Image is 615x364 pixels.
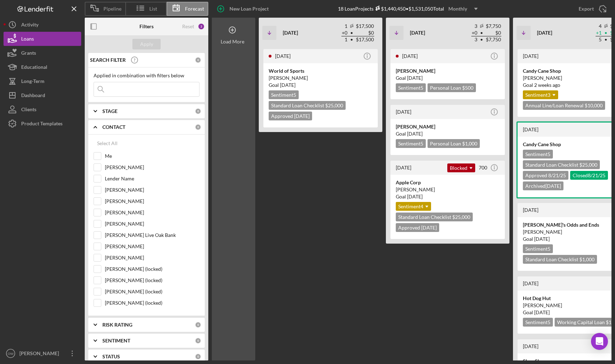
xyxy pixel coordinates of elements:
time: 06/21/2025 [280,82,295,88]
div: Personal Loan [428,139,480,148]
label: Me [105,153,199,160]
div: Standard Loan Checklist [523,255,597,264]
a: Grants [4,46,81,60]
b: SENTIMENT [102,338,130,344]
td: 3 [471,23,478,30]
label: [PERSON_NAME] (locked) [105,288,199,295]
span: Pipeline [103,6,121,12]
div: Monthly [448,4,467,14]
div: Apple Corp [396,179,500,186]
div: Dashboard [21,88,45,104]
span: • [604,31,608,35]
time: 07/01/2025 [407,193,423,199]
div: Grants [21,46,36,62]
div: Archived [DATE] [523,181,563,190]
a: Product Templates [4,117,81,131]
div: Sentiment 5 [396,139,426,148]
div: Approved [DATE] [269,112,312,120]
time: 2025-05-09 14:48 [523,207,538,213]
span: • [350,37,354,42]
span: • [350,31,354,35]
div: Sentiment 5 [269,90,299,99]
td: 3 [471,36,478,43]
button: Dashboard [4,88,81,102]
td: $17,500 [356,36,374,43]
b: [DATE] [283,30,298,36]
button: OW[PERSON_NAME] [4,346,81,360]
time: 08/11/2025 [534,236,550,242]
button: Educational [4,60,81,74]
button: Apply [132,39,161,49]
div: 0 [195,108,201,114]
span: $1,000 [462,141,477,147]
time: 2025-07-01 20:48 [402,53,418,59]
div: Standard Loan Checklist $25,000 [523,160,600,169]
time: 2025-07-02 15:40 [523,53,538,59]
span: $10,000 [585,102,603,108]
time: 07/21/2025 [407,131,423,137]
div: Activity [21,18,38,34]
div: Annual Line/Loan Renewal [523,101,605,110]
div: Personal Loan [428,83,476,92]
time: 2025-08-15 17:01 [275,53,291,59]
div: Export [579,2,594,16]
div: Reset [182,24,194,29]
td: $17,500 [356,23,374,30]
td: 5 [596,36,602,43]
div: Open Intercom Messenger [591,333,608,350]
div: Select All [97,136,118,150]
button: Long-Term [4,74,81,88]
td: $7,750 [485,36,501,43]
label: [PERSON_NAME] [105,254,199,261]
span: Goal [523,309,550,315]
span: List [149,6,157,12]
div: 0 [195,338,201,344]
label: [PERSON_NAME] [105,243,199,250]
td: + 0 [471,30,478,36]
div: Long-Term [21,74,44,90]
td: $0 [485,30,501,36]
time: 2025-08-21 21:03 [396,165,411,171]
span: • [604,37,608,42]
b: RISK RATING [102,322,132,328]
div: [PERSON_NAME] [396,186,500,193]
span: $1,000 [579,256,595,262]
span: $500 [462,85,473,91]
b: Filters [139,24,154,29]
span: Goal [523,82,560,88]
div: 0 [195,124,201,130]
div: Standard Loan Checklist $25,000 [396,213,473,221]
a: [DATE][PERSON_NAME]Goal [DATE]Sentiment5Personal Loan $500 [389,48,506,100]
div: Closed 8/21/25 [570,171,608,180]
b: SEARCH FILTER [90,57,126,63]
div: Apply [140,39,153,49]
div: Approved [DATE] [396,223,439,232]
button: Monthly [444,4,482,14]
a: Clients [4,102,81,117]
td: $0 [356,30,374,36]
div: 2 [198,23,205,30]
label: [PERSON_NAME] [105,220,199,227]
button: Loans [4,32,81,46]
b: [DATE] [537,30,552,36]
div: Sentiment 4 [396,202,431,211]
a: [DATE][PERSON_NAME]Goal [DATE]Sentiment5Personal Loan $1,000 [389,104,506,156]
div: Applied in combination with filters below [94,73,199,78]
b: CONTACT [102,124,125,130]
td: 1 [341,23,348,30]
div: Educational [21,60,47,76]
div: World of Sports [269,67,372,74]
div: 0 [195,57,201,63]
span: Goal [396,131,423,137]
text: OW [8,352,14,356]
label: [PERSON_NAME] [105,198,199,205]
td: 1 [341,36,348,43]
div: Sentiment 5 [523,318,553,327]
div: Product Templates [21,117,62,132]
label: [PERSON_NAME] [105,164,199,171]
td: $7,750 [485,23,501,30]
time: 2025-05-09 13:45 [523,280,538,286]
